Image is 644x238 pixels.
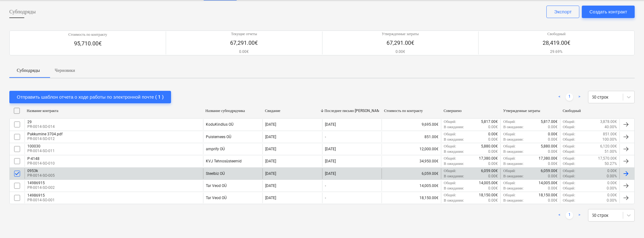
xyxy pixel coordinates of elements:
p: 6,059.00€ [481,168,498,174]
div: 100030 [27,144,55,148]
div: Pakkumine 3704.pdf [27,132,63,136]
p: Общий : [503,193,516,198]
p: В ожидании : [503,174,523,179]
div: - [325,196,326,200]
div: Стоимость по контракту [384,109,439,113]
div: [DATE] [325,159,336,163]
p: Общий : [563,174,575,179]
div: Название контракта [27,109,201,113]
p: 0.00€ [607,168,617,174]
p: Общий : [444,180,456,186]
div: Совершено [444,109,498,113]
p: 6,120.00€ [600,144,617,149]
p: В ожидании : [444,149,464,154]
p: Субподряды [17,67,40,74]
p: Общий : [563,124,575,130]
p: 0.00€ [548,186,558,191]
p: Общий : [444,132,456,137]
p: 14,005.00€ [539,180,558,186]
div: 851.00€ [382,132,441,142]
div: [DATE] [325,122,336,127]
p: В ожидании : [444,137,464,142]
p: 0.00€ [488,132,498,137]
div: [DATE] [265,159,276,163]
div: - [325,135,326,139]
p: Общий : [563,156,575,161]
p: В ожидании : [503,198,523,203]
button: Экспорт [546,6,579,18]
p: PR-0014-SO-005 [27,173,55,178]
p: 0.00€ [488,137,498,142]
p: В ожидании : [503,124,523,130]
p: Общий : [563,119,575,124]
div: P-4148 [27,156,55,161]
p: 6,059.00€ [541,168,558,174]
p: 5,817.00€ [481,119,498,124]
div: amprify OÜ [206,147,225,151]
div: [DATE] [265,184,276,188]
div: 18,150.00€ [382,193,441,203]
div: Отправить шаблон отчета о ходе работы по электронной почте ( 1 ) [17,93,164,101]
p: В ожидании : [444,174,464,179]
div: 14986915 [27,193,55,198]
p: Общий : [503,168,516,174]
p: 0.00€ [488,149,498,154]
p: 0.00€ [230,49,258,54]
div: Tar Veod OÜ [206,184,227,188]
p: Общий : [563,149,575,154]
a: Previous page [556,212,563,219]
p: Свободный [543,31,570,37]
p: Общий : [563,198,575,203]
p: 5,880.00€ [481,144,498,149]
p: В ожидании : [444,161,464,166]
a: Next page [576,93,583,101]
div: Создать контракт [589,8,627,16]
p: Общий : [503,156,516,161]
p: В ожидании : [444,186,464,191]
p: 0.00€ [488,174,498,179]
p: 5,880.00€ [541,144,558,149]
div: [DATE] [265,147,276,151]
p: В ожидании : [444,124,464,130]
p: Общий : [444,144,456,149]
p: 0.00€ [548,132,558,137]
a: Next page [576,212,583,219]
p: 40.00% [605,124,617,130]
div: 14,005.00€ [382,180,441,191]
div: 12,000.00€ [382,144,441,154]
div: Утвержденные затраты [503,109,558,113]
p: 3,878.00€ [600,119,617,124]
p: В ожидании : [503,186,523,191]
a: Page 1 is your current page [566,93,573,101]
p: 0.00€ [382,49,419,54]
p: 0.00€ [488,186,498,191]
p: Общий : [563,186,575,191]
p: PR-0014-SO-002 [27,185,55,190]
p: В ожидании : [503,149,523,154]
p: 0.00€ [548,198,558,203]
div: 9,695.00€ [382,119,441,130]
div: Последнее письмо [PERSON_NAME] [325,109,379,113]
div: Puistemees OÜ [206,135,231,139]
p: Стоимость по контракту [68,32,107,37]
div: Tar Veod OÜ [206,196,227,200]
p: Общий : [563,161,575,166]
p: 17,380.00€ [479,156,498,161]
p: Общий : [444,193,456,198]
p: Общий : [503,132,516,137]
div: Steelbiz OÜ [206,171,225,176]
p: 0.00% [607,186,617,191]
p: PR-0014-SO-011 [27,148,55,154]
p: 851.00€ [603,132,617,137]
p: Черновики [55,67,75,74]
p: Текущие отчеты [230,31,258,37]
div: [DATE] [265,196,276,200]
p: Общий : [563,168,575,174]
p: Общий : [444,156,456,161]
p: 28,419.00€ [543,39,570,47]
button: Создать контракт [582,6,635,18]
p: 51.00% [605,149,617,154]
p: PR-0014-SO-014 [27,124,55,129]
p: 67,291.00€ [230,39,258,47]
p: 0.00% [607,198,617,203]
